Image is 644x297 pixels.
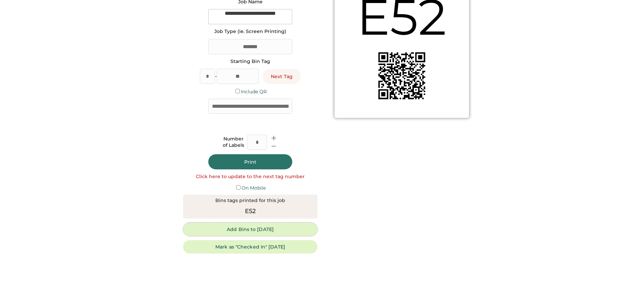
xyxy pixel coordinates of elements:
button: Add Bins to [DATE] [183,223,317,236]
button: Next Tag [263,69,301,84]
label: Include QR [241,89,267,95]
div: E52 [245,207,256,216]
div: Job Type (ie. Screen Printing) [214,28,286,35]
div: Starting Bin Tag [230,58,270,65]
div: - [215,73,217,80]
button: Mark as "Checked In" [DATE] [183,240,317,254]
div: Bins tags printed for this job [215,197,285,204]
label: On Mobile [242,185,266,191]
div: Click here to update to the next tag number [196,173,305,180]
button: Print [208,154,292,169]
div: Number of Labels [223,136,244,149]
